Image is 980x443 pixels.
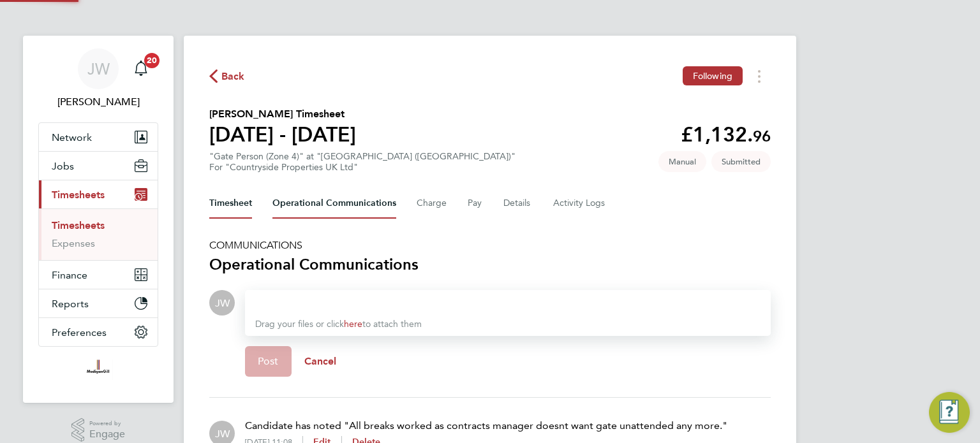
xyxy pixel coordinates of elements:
[553,188,607,219] button: Activity Logs
[221,69,245,84] span: Back
[209,188,252,219] button: Timesheet
[681,122,771,147] app-decimal: £1,132.
[304,355,337,367] span: Cancel
[209,239,771,252] h5: COMMUNICATIONS
[52,298,89,310] span: Reports
[658,151,706,172] span: This timesheet was manually created.
[929,392,970,433] button: Engage Resource Center
[52,269,87,281] span: Finance
[39,208,158,260] div: Timesheets
[39,261,158,289] button: Finance
[209,151,516,173] div: "Gate Person (Zone 4)" at "[GEOGRAPHIC_DATA] ([GEOGRAPHIC_DATA])"
[693,70,732,82] span: Following
[71,418,126,442] a: Powered byEngage
[89,429,125,440] span: Engage
[209,106,356,122] h2: [PERSON_NAME] Timesheet
[711,151,771,172] span: This timesheet is Submitted.
[38,94,158,110] span: Jack Williams
[292,346,350,377] button: Cancel
[503,188,533,219] button: Details
[209,290,235,316] div: Jack Williams
[209,122,356,147] h1: [DATE] - [DATE]
[39,152,158,180] button: Jobs
[209,162,516,173] div: For "Countryside Properties UK Ltd"
[39,180,158,208] button: Timesheets
[209,68,245,84] button: Back
[209,254,771,275] h3: Operational Communications
[417,188,447,219] button: Charge
[38,48,158,110] a: JW[PERSON_NAME]
[84,359,112,380] img: madigangill-logo-retina.png
[753,127,771,145] span: 96
[683,66,743,85] button: Following
[144,53,160,68] span: 20
[39,289,158,317] button: Reports
[748,66,771,86] button: Timesheets Menu
[87,61,110,77] span: JW
[52,160,74,172] span: Jobs
[255,319,422,330] span: Drag your files or click to attach them
[272,188,396,219] button: Operational Communications
[245,418,727,433] p: Candidate has noted "All breaks worked as contracts manager doesnt want gate unattended any more."
[215,426,230,440] span: JW
[344,319,362,330] a: here
[468,188,483,219] button: Pay
[52,326,107,338] span: Preferences
[89,418,125,429] span: Powered by
[52,237,95,249] a: Expenses
[23,36,174,403] nav: Main navigation
[39,123,158,151] button: Network
[128,48,154,89] a: 20
[52,131,92,143] span: Network
[52,219,105,231] a: Timesheets
[52,189,105,201] span: Timesheets
[38,359,158,380] a: Go to home page
[215,296,230,310] span: JW
[39,318,158,346] button: Preferences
